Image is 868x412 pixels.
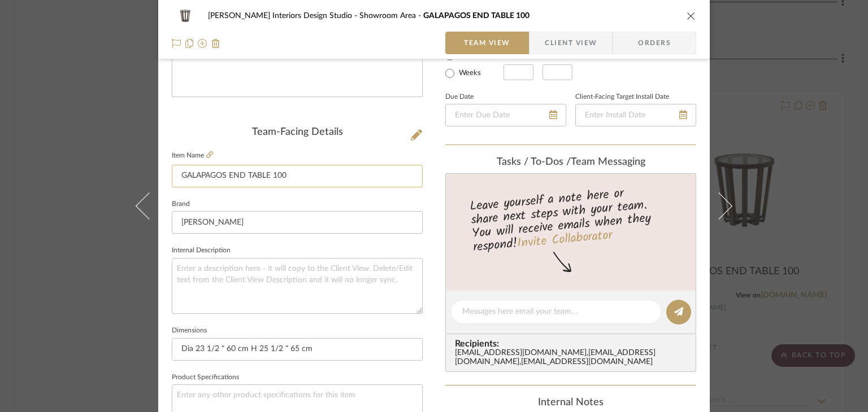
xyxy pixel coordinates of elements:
[575,94,669,100] label: Client-Facing Target Install Date
[445,49,504,80] mat-radio-group: Select item type
[172,211,423,234] input: Enter Brand
[445,104,566,126] input: Enter Due Date
[445,397,696,409] div: Internal Notes
[359,12,423,20] span: Showroom Area
[445,156,696,169] div: team Messaging
[575,104,696,126] input: Enter Install Date
[208,12,359,20] span: [PERSON_NAME] Interiors Design Studio
[172,5,199,27] img: c7d8d32a-c351-4fdd-877f-291dd64ccc62_48x40.jpg
[211,39,220,48] img: Remove from project
[172,165,423,187] input: Enter Item Name
[445,94,474,100] label: Due Date
[455,349,691,367] div: [EMAIL_ADDRESS][DOMAIN_NAME] , [EMAIL_ADDRESS][DOMAIN_NAME] , [EMAIL_ADDRESS][DOMAIN_NAME]
[497,157,571,167] span: Tasks / To-Dos /
[545,32,597,54] span: Client View
[517,226,613,254] a: Invite Collaborator
[172,248,231,253] label: Internal Description
[686,11,696,21] button: close
[172,375,239,380] label: Product Specifications
[464,32,510,54] span: Team View
[444,181,698,257] div: Leave yourself a note here or share next steps with your team. You will receive emails when they ...
[172,328,207,334] label: Dimensions
[172,151,213,160] label: Item Name
[172,126,423,139] div: Team-Facing Details
[423,12,530,20] span: GALAPAGOS END TABLE 100
[172,338,423,361] input: Enter the dimensions of this item
[626,32,683,54] span: Orders
[455,339,691,349] span: Recipients:
[457,68,481,78] label: Weeks
[172,201,190,207] label: Brand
